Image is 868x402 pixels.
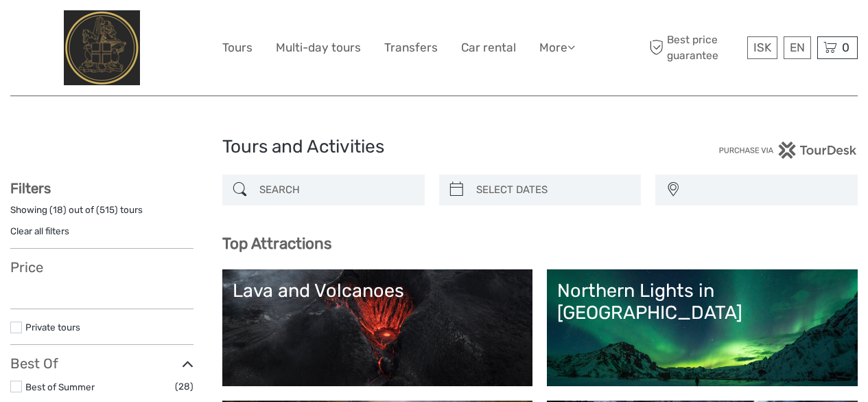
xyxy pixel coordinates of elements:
[64,10,140,85] img: City Center Hotel
[233,280,523,302] div: Lava and Volcanoes
[461,38,516,58] a: Car rental
[10,180,51,197] strong: Filters
[539,38,575,58] a: More
[557,280,847,324] div: Northern Lights in [GEOGRAPHIC_DATA]
[99,203,115,216] label: 515
[10,259,193,276] h3: Price
[784,36,811,59] div: EN
[222,38,253,58] a: Tours
[25,322,80,333] a: Private tours
[222,234,331,253] b: Top Attractions
[222,136,646,158] h1: Tours and Activities
[233,280,523,376] a: Lava and Volcanoes
[254,178,418,202] input: SEARCH
[53,203,63,216] label: 18
[276,38,361,58] a: Multi-day tours
[25,381,95,392] a: Best of Summer
[471,178,635,202] input: SELECT DATES
[384,38,438,58] a: Transfers
[10,203,193,225] div: Showing ( ) out of ( ) tours
[840,41,852,54] span: 0
[557,280,847,376] a: Northern Lights in [GEOGRAPHIC_DATA]
[753,41,771,54] span: ISK
[646,32,744,63] span: Best price guarantee
[175,379,193,394] span: (28)
[10,225,69,236] a: Clear all filters
[10,355,193,372] h3: Best Of
[718,142,858,159] img: PurchaseViaTourDesk.png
